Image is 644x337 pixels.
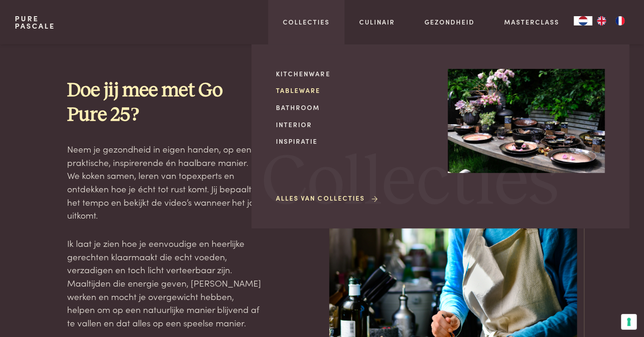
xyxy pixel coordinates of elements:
span: Collecties [261,147,558,218]
a: Masterclass [504,17,559,27]
a: Alles van Collecties [276,193,379,203]
aside: Language selected: Nederlands [574,16,629,25]
a: Interior [276,120,433,129]
a: PurePascale [15,15,55,30]
a: Kitchenware [276,69,433,79]
a: Tableware [276,86,433,95]
a: FR [611,16,629,25]
img: Collecties [448,69,605,173]
a: Culinair [359,17,395,27]
strong: Doe jij mee met Go Pure 25? [67,81,223,125]
a: EN [592,16,611,25]
a: Bathroom [276,103,433,112]
a: Gezondheid [425,17,475,27]
button: Uw voorkeuren voor toestemming voor trackingtechnologieën [621,314,637,330]
a: NL [574,16,592,25]
p: Ik laat je zien hoe je eenvoudige en heerlijke gerechten klaarmaakt die echt voeden, verzadigen e... [67,237,262,330]
a: Inspiratie [276,136,433,146]
p: Neem je gezondheid in eigen handen, op een praktische, inspirerende én haalbare manier. We koken ... [67,142,262,222]
ul: Language list [592,16,629,25]
div: Language [574,16,592,25]
a: Collecties [283,17,330,27]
